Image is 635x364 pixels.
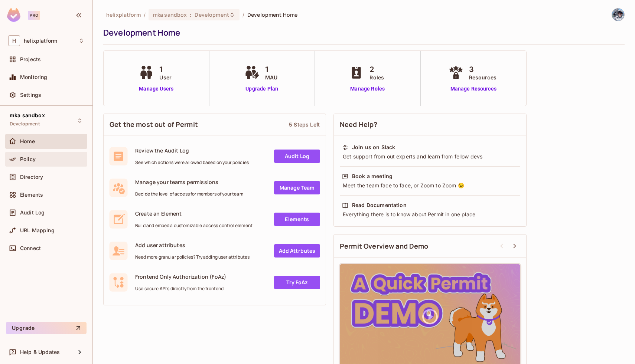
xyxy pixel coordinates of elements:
span: Review the Audit Log [135,147,249,154]
span: Development Home [247,11,297,18]
li: / [144,11,146,18]
span: Permit Overview and Demo [340,242,429,251]
span: Create an Element [135,210,253,217]
img: michael.amato@helix.com [612,9,624,21]
span: Build and embed a customizable access control element [135,223,253,229]
span: Need more granular policies? Try adding user attributes [135,254,250,260]
div: Meet the team face to face, or Zoom to Zoom 😉 [342,182,518,189]
button: Upgrade [6,322,87,334]
span: Audit Log [20,210,45,216]
span: Settings [20,92,41,98]
div: Join us on Slack [352,144,395,151]
span: Home [20,138,35,144]
span: Help & Updates [20,349,60,355]
span: MAU [265,73,277,81]
span: 1 [159,64,172,75]
span: the active workspace [106,11,141,18]
span: Policy [20,156,36,162]
span: Directory [20,174,43,180]
span: Get the most out of Permit [110,120,198,129]
span: Add user attributes [135,242,250,249]
div: Pro [28,11,40,20]
a: Manage Team [274,181,320,194]
img: SReyMgAAAABJRU5ErkJggg== [7,8,20,22]
span: Manage your teams permissions [135,178,243,186]
span: Decide the level of access for members of your team [135,191,243,197]
div: Development Home [103,27,621,38]
span: Roles [369,73,384,81]
span: Development [195,11,229,18]
div: 5 Steps Left [289,121,320,128]
span: Monitoring [20,74,48,80]
a: Elements [274,213,320,226]
span: mka sandbox [153,11,187,18]
li: / [242,11,244,18]
span: mka sandbox [10,112,45,118]
span: 2 [369,64,384,75]
a: Add Attrbutes [274,244,320,258]
span: Resources [469,73,496,81]
span: 3 [469,64,496,75]
span: URL Mapping [20,227,55,233]
a: Audit Log [274,150,320,163]
span: Projects [20,56,41,62]
a: Upgrade Plan [243,85,281,93]
span: 1 [265,64,277,75]
span: Workspace: helixplatform [24,38,57,44]
span: Use secure API's directly from the frontend [135,286,226,292]
span: : [189,12,192,18]
span: H [8,35,20,46]
div: Read Documentation [352,201,407,209]
div: Book a meeting [352,173,393,180]
span: Need Help? [340,120,378,129]
a: Manage Resources [447,85,500,93]
a: Manage Users [137,85,175,93]
a: Manage Roles [347,85,388,93]
span: Frontend Only Authorization (FoAz) [135,273,226,280]
div: Everything there is to know about Permit in one place [342,211,518,218]
a: Try FoAz [274,276,320,289]
span: Development [10,121,40,127]
span: See which actions were allowed based on your policies [135,160,249,165]
span: Connect [20,245,41,251]
span: User [159,73,172,81]
div: Get support from out experts and learn from fellow devs [342,153,518,160]
span: Elements [20,192,43,198]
